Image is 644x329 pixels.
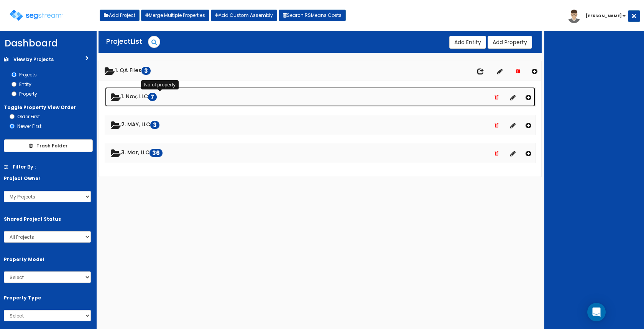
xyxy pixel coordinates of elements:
input: Projects [11,72,16,77]
a: Share QA Files [477,68,484,76]
div: View by Projects [13,56,67,63]
div: No of property [141,80,179,90]
img: logo.png [10,10,63,21]
label: Project Owner [4,175,41,182]
a: 3. Mar, LLC36 [105,143,535,163]
small: Newer First [17,123,41,129]
span: 7 [148,93,157,101]
span: Move To Trash [495,150,499,156]
span: 3 [141,67,151,75]
h4: List [106,38,538,45]
a: Trash Folder [4,139,93,152]
button: Add Project [100,10,140,21]
input: Older First [10,114,15,119]
input: search project, entity, property [148,36,172,49]
small: Older First [17,114,40,120]
button: Merge Multiple Properties [141,10,209,21]
span: Move To Trash [495,94,499,100]
a: 2. MAY, LLC3 [105,115,535,135]
small: Property [19,91,37,97]
a: 1. QA Files3 [99,61,541,81]
span: Move To Trash [495,122,499,128]
label: Toggle Property View Order [4,104,76,111]
input: Property [11,91,16,96]
input: Entity [11,82,16,87]
small: Entity [19,81,31,88]
small: Projects [19,72,37,78]
span: 36 [149,149,163,157]
button: Add Property [488,36,532,49]
span: Project [106,36,131,46]
h3: Dashboard [5,38,97,48]
div: Open Intercom Messenger [587,303,606,321]
label: Property Type [4,294,41,301]
span: 3 [150,121,159,129]
a: Add Custom Assembly [211,10,277,21]
img: avatar.png [567,10,581,23]
label: Property Model [4,256,44,263]
label: Shared Project Status [4,216,61,222]
a: 1. Nov, LLC7No of property [105,87,535,107]
input: Newer First [10,124,15,129]
button: Search RSMeans Costs [279,10,346,21]
b: [PERSON_NAME] [586,13,622,19]
button: Add Entity [449,36,486,49]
